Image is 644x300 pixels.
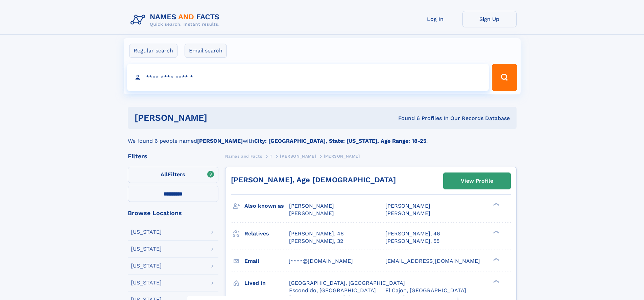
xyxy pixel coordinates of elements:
a: [PERSON_NAME], 46 [289,230,344,237]
b: City: [GEOGRAPHIC_DATA], State: [US_STATE], Age Range: 18-25 [254,138,426,144]
div: ❯ [492,257,500,261]
span: [PERSON_NAME] [280,154,316,159]
a: [PERSON_NAME], 46 [385,230,440,237]
h3: Email [244,255,289,267]
span: [PERSON_NAME] [289,203,334,209]
span: El Cajon, [GEOGRAPHIC_DATA] [385,287,466,294]
a: [PERSON_NAME], 55 [385,237,439,245]
div: ❯ [492,202,500,207]
span: [EMAIL_ADDRESS][DOMAIN_NAME] [385,258,480,264]
label: Filters [128,167,218,183]
button: Search Button [492,64,517,91]
h3: Relatives [244,228,289,239]
div: We found 6 people named with . [128,129,517,145]
div: ❯ [492,230,500,234]
div: [US_STATE] [131,229,162,235]
a: Log In [408,11,462,27]
label: Regular search [129,44,177,58]
input: search input [127,64,489,91]
div: Found 6 Profiles In Our Records Database [303,115,510,122]
span: [PERSON_NAME] [385,210,430,216]
a: View Profile [444,173,510,189]
div: [US_STATE] [131,263,162,269]
a: Names and Facts [225,152,262,160]
a: Sign Up [462,11,517,27]
a: [PERSON_NAME], 32 [289,237,343,245]
b: [PERSON_NAME] [197,138,243,144]
span: T [270,154,272,159]
a: [PERSON_NAME], Age [DEMOGRAPHIC_DATA] [231,176,396,184]
a: T [270,152,272,160]
h3: Also known as [244,200,289,212]
span: All [161,171,168,178]
a: [PERSON_NAME] [280,152,316,160]
div: [US_STATE] [131,280,162,285]
div: Browse Locations [128,210,218,216]
label: Email search [185,44,227,58]
div: View Profile [461,173,493,189]
div: [US_STATE] [131,246,162,252]
span: [GEOGRAPHIC_DATA], [GEOGRAPHIC_DATA] [289,280,405,286]
span: Escondido, [GEOGRAPHIC_DATA] [289,287,376,294]
span: [PERSON_NAME] [289,210,334,216]
h3: Lived in [244,277,289,289]
img: Logo Names and Facts [128,11,225,29]
span: [PERSON_NAME] [324,154,360,159]
div: ❯ [492,279,500,283]
div: Filters [128,153,218,159]
h1: [PERSON_NAME] [135,114,303,122]
span: [PERSON_NAME] [385,203,430,209]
